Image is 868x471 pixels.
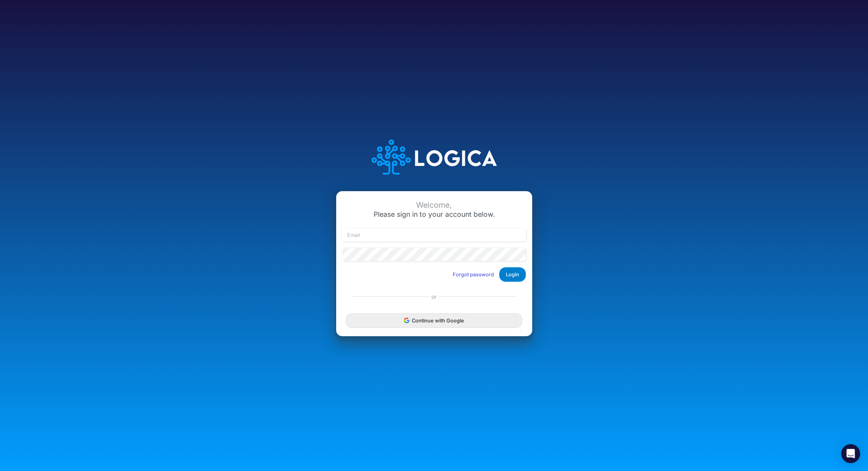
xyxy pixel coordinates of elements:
div: Welcome, [342,201,526,210]
button: Continue with Google [346,313,522,328]
span: Please sign in to your account below. [374,210,495,218]
button: Forgot password [448,268,499,281]
button: Login [499,267,526,282]
input: Email [342,228,526,242]
div: Open Intercom Messenger [841,444,860,463]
